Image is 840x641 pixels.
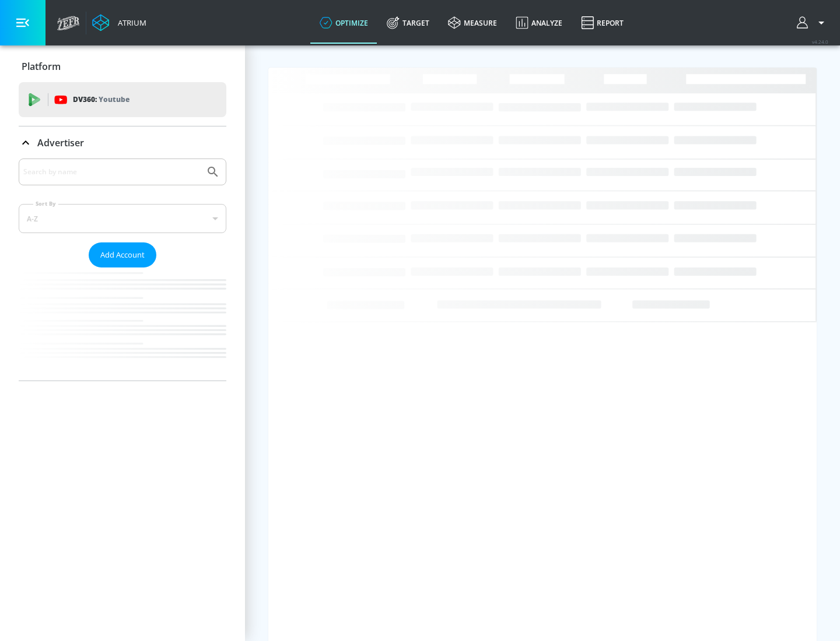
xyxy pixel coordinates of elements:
div: DV360: Youtube [19,82,226,117]
p: Youtube [99,93,129,105]
div: A-Z [19,204,226,233]
p: Advertiser [37,136,84,149]
a: measure [439,2,506,44]
a: Target [377,2,439,44]
input: Search by name [23,164,200,179]
span: v 4.24.0 [812,38,828,45]
a: optimize [310,2,377,44]
a: Atrium [92,14,146,31]
span: Add Account [100,248,145,262]
div: Platform [19,50,226,83]
div: Advertiser [19,126,226,159]
div: Advertiser [19,159,226,381]
p: DV360: [73,93,129,106]
a: Analyze [506,2,572,44]
button: Add Account [89,242,156,267]
nav: list of Advertiser [19,267,226,381]
label: Sort By [33,200,58,207]
p: Platform [22,60,61,73]
div: Atrium [113,17,146,28]
a: Report [572,2,633,44]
